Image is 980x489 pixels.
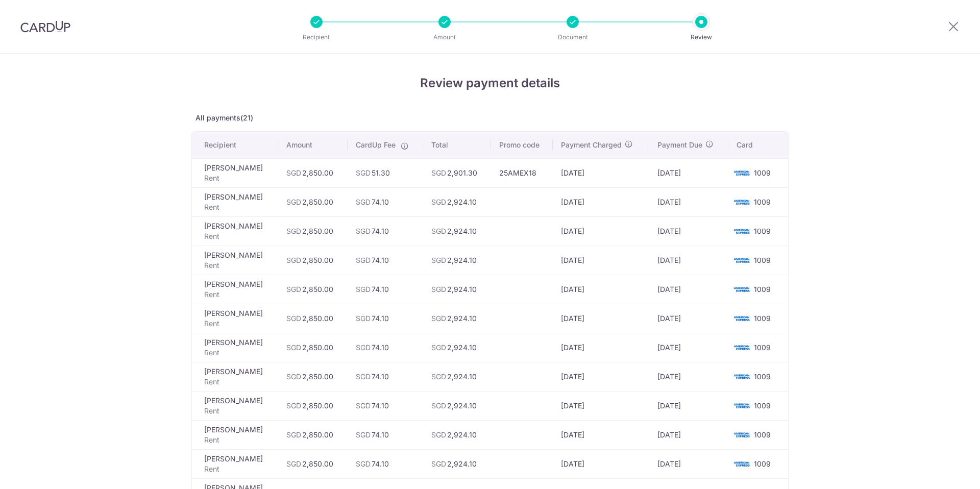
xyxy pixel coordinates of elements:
span: SGD [431,198,446,206]
td: 2,924.10 [423,216,491,246]
td: 2,850.00 [278,449,347,478]
td: 74.10 [348,362,423,391]
th: Total [423,132,491,158]
span: SGD [356,314,371,323]
th: Amount [278,132,347,158]
span: SGD [356,459,371,468]
span: SGD [431,314,446,323]
p: Rent [204,319,270,329]
td: 74.10 [348,187,423,216]
td: [DATE] [649,362,728,391]
p: Rent [204,464,270,474]
span: SGD [356,401,371,410]
span: 1009 [754,459,771,468]
td: [PERSON_NAME] [192,420,278,449]
td: [DATE] [649,246,728,275]
p: Recipient [279,32,354,42]
td: [DATE] [553,216,649,246]
td: [PERSON_NAME] [192,449,278,478]
img: <span class="translation_missing" title="translation missing: en.account_steps.new_confirm_form.b... [731,458,752,470]
span: 1009 [754,343,771,352]
td: [DATE] [649,187,728,216]
td: 2,924.10 [423,420,491,449]
span: Payment Charged [561,140,622,150]
span: 1009 [754,227,771,235]
span: Payment Due [657,140,702,150]
td: 25AMEX18 [491,158,553,187]
span: SGD [286,227,301,235]
span: SGD [286,372,301,381]
p: Rent [204,435,270,445]
p: Rent [204,202,270,212]
img: <span class="translation_missing" title="translation missing: en.account_steps.new_confirm_form.b... [731,371,752,383]
span: SGD [431,168,446,177]
img: <span class="translation_missing" title="translation missing: en.account_steps.new_confirm_form.b... [731,283,752,296]
img: <span class="translation_missing" title="translation missing: en.account_steps.new_confirm_form.b... [731,400,752,412]
span: SGD [431,343,446,352]
td: 2,850.00 [278,391,347,420]
span: SGD [356,343,371,352]
td: [DATE] [649,449,728,478]
span: SGD [431,401,446,410]
td: 2,924.10 [423,304,491,333]
td: [PERSON_NAME] [192,304,278,333]
span: 1009 [754,256,771,264]
span: 1009 [754,372,771,381]
span: SGD [356,227,371,235]
td: 74.10 [348,449,423,478]
td: 2,924.10 [423,246,491,275]
td: [DATE] [553,158,649,187]
p: Document [535,32,610,42]
img: <span class="translation_missing" title="translation missing: en.account_steps.new_confirm_form.b... [731,312,752,325]
td: [PERSON_NAME] [192,216,278,246]
span: SGD [286,430,301,439]
td: [PERSON_NAME] [192,275,278,304]
span: SGD [356,430,371,439]
th: Recipient [192,132,278,158]
td: 2,924.10 [423,275,491,304]
th: Card [728,132,788,158]
td: [DATE] [553,449,649,478]
span: SGD [286,285,301,294]
span: SGD [431,372,446,381]
img: <span class="translation_missing" title="translation missing: en.account_steps.new_confirm_form.b... [731,225,752,237]
td: 2,850.00 [278,187,347,216]
td: 74.10 [348,246,423,275]
td: 2,924.10 [423,187,491,216]
p: Rent [204,260,270,271]
td: [DATE] [553,362,649,391]
span: SGD [356,372,371,381]
td: 2,850.00 [278,158,347,187]
td: [DATE] [649,420,728,449]
span: 1009 [754,401,771,410]
td: 2,924.10 [423,391,491,420]
img: CardUp [20,20,70,33]
span: 1009 [754,168,771,177]
td: [DATE] [649,216,728,246]
td: 74.10 [348,333,423,362]
p: Amount [407,32,482,42]
p: Rent [204,348,270,358]
span: SGD [356,256,371,264]
p: Rent [204,289,270,300]
p: All payments(21) [191,113,789,123]
td: [PERSON_NAME] [192,158,278,187]
img: <span class="translation_missing" title="translation missing: en.account_steps.new_confirm_form.b... [731,341,752,354]
td: 74.10 [348,275,423,304]
p: Rent [204,406,270,416]
td: 2,924.10 [423,362,491,391]
span: SGD [431,227,446,235]
td: 2,850.00 [278,333,347,362]
span: 1009 [754,285,771,294]
td: 2,924.10 [423,449,491,478]
td: 2,850.00 [278,362,347,391]
span: SGD [286,168,301,177]
td: [PERSON_NAME] [192,246,278,275]
span: SGD [431,459,446,468]
h4: Review payment details [191,74,789,92]
span: SGD [431,285,446,294]
span: SGD [286,343,301,352]
td: 74.10 [348,216,423,246]
span: CardUp Fee [356,140,396,150]
p: Rent [204,231,270,241]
